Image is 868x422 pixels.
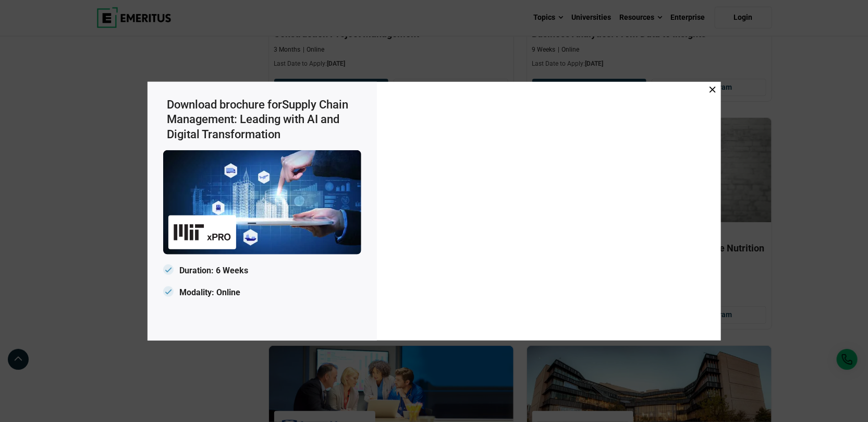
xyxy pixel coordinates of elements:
[167,98,349,140] span: Supply Chain Management: Leading with AI and Digital Transformation
[174,221,231,244] img: Emeritus
[167,97,361,142] h3: Download brochure for
[163,150,361,255] img: Emeritus
[163,284,361,300] p: Modality: Online
[382,87,716,332] iframe: Download Brochure
[163,263,361,279] p: Duration: 6 Weeks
